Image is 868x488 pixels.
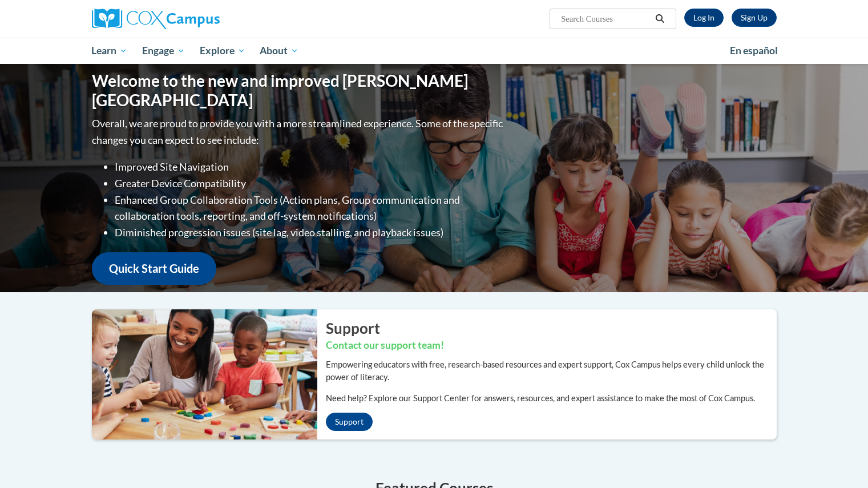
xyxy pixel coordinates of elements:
[560,12,651,26] input: Search Courses
[326,392,777,405] p: Need help? Explore our Support Center for answers, resources, and expert assistance to make the m...
[83,309,317,439] img: ...
[326,358,777,384] p: Empowering educators with free, research-based resources and expert support, Cox Campus helps eve...
[326,338,777,353] h3: Contact our support team!
[75,38,794,64] div: Main menu
[260,44,298,58] span: About
[135,38,192,64] a: Engage
[92,115,506,148] p: Overall, we are proud to provide you with a more streamlined experience. Some of the specific cha...
[115,159,506,175] li: Improved Site Navigation
[142,44,185,58] span: Engage
[200,44,245,58] span: Explore
[192,38,253,64] a: Explore
[115,175,506,192] li: Greater Device Compatibility
[92,71,506,110] h1: Welcome to the new and improved [PERSON_NAME][GEOGRAPHIC_DATA]
[730,45,778,57] span: En español
[115,192,506,225] li: Enhanced Group Collaboration Tools (Action plans, Group communication and collaboration tools, re...
[722,39,785,63] a: En español
[684,9,724,27] a: Log In
[326,318,777,338] h2: Support
[92,9,309,29] a: Cox Campus
[651,12,668,26] button: Search
[732,9,777,27] a: Register
[92,252,216,285] a: Quick Start Guide
[115,224,506,241] li: Diminished progression issues (site lag, video stalling, and playback issues)
[91,44,127,58] span: Learn
[92,9,220,29] img: Cox Campus
[84,38,135,64] a: Learn
[326,413,373,431] a: Support
[252,38,306,64] a: About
